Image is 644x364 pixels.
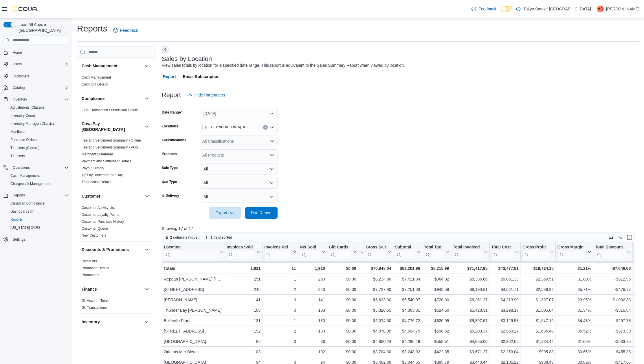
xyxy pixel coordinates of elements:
[183,71,220,82] span: Email Subscription
[522,276,554,283] div: $2,360.51
[82,247,142,252] button: Discounts & Promotions
[162,92,181,99] h3: Report
[597,5,604,12] div: Milo Che
[557,276,591,283] div: 31.80%
[300,245,320,259] div: Net Sold
[143,318,150,325] button: Inventory
[395,245,415,259] div: Subtotal
[203,234,235,241] button: 1 field sorted
[557,245,591,259] button: Gross Margin
[82,193,142,199] button: Customer
[8,120,69,127] span: Inventory Manager (Classic)
[82,286,142,292] button: Finance
[227,245,256,259] div: Invoices Sold
[522,245,554,259] button: Gross Profit
[227,245,256,250] div: Invoices Sold
[10,49,69,56] span: Home
[491,265,518,272] div: $43,477.81
[300,286,325,293] div: 243
[300,245,325,259] button: Net Sold
[82,259,97,263] a: Discounts
[77,74,155,90] div: Cash Management
[162,62,405,68] div: View sales totals by location for a specified date range. This report is equivalent to the Sales ...
[8,172,69,179] span: Cash Management
[162,179,177,184] label: Use Type
[245,207,278,219] button: Run Report
[598,5,603,12] span: MC
[227,245,260,259] button: Invoices Sold
[164,265,223,272] div: Totals
[120,27,138,33] span: Feedback
[8,120,56,127] a: Inventory Manager (Classic)
[164,296,223,303] div: [PERSON_NAME]
[6,224,71,232] button: [US_STATE] CCRS
[595,245,631,259] button: Total Discount
[162,46,169,53] button: Next
[1,164,71,172] button: Operations
[424,265,449,272] div: $8,215.99
[10,61,69,68] span: Users
[10,192,27,199] button: Reports
[82,152,113,157] span: Merchant Statement
[162,55,212,62] h3: Sales by Location
[522,286,554,293] div: $2,589.32
[10,164,32,171] button: Operations
[595,296,631,303] div: -$1,092.33
[13,165,30,170] span: Operations
[1,95,71,103] button: Inventory
[395,245,415,250] div: Subtotal
[162,152,177,156] label: Products
[77,204,155,241] div: Customer
[360,245,391,259] button: Gross Sales
[164,245,218,259] div: Location
[10,84,69,91] span: Catalog
[211,235,232,240] span: 1 field sorted
[200,191,278,203] button: All
[491,286,518,293] div: $4,661.71
[595,286,631,293] div: -$476.77
[264,245,291,259] div: Invoices Ref
[8,172,42,179] a: Cash Management
[82,75,111,79] a: Cash Management
[453,245,487,259] button: Total Invoiced
[10,96,29,103] button: Inventory
[1,191,71,199] button: Reports
[82,121,142,132] h3: Cova Pay [GEOGRAPHIC_DATA]
[6,207,71,216] a: Dashboards
[1,48,71,57] button: Home
[227,296,260,303] div: 141
[82,286,97,292] h3: Finance
[82,266,109,270] span: Promotion Details
[453,286,487,293] div: $8,193.61
[82,205,115,210] span: Customer Activity List
[491,296,518,303] div: $4,213.90
[13,193,25,198] span: Reports
[264,276,296,283] div: 1
[8,200,69,207] span: Canadian Compliance
[626,234,633,241] button: Enter fullscreen
[300,276,325,283] div: 250
[164,245,218,250] div: Location
[1,84,71,92] button: Catalog
[395,286,420,293] div: $7,251.03
[111,25,140,36] a: Feedback
[557,245,587,259] div: Gross Margin
[8,112,69,119] span: Inventory Count
[8,200,47,207] a: Canadian Compliance
[212,207,238,219] span: Export
[8,153,27,159] a: Transfers
[360,265,391,272] div: $70,848.04
[264,245,296,259] button: Invoices Ref
[269,139,274,144] button: Open list of options
[8,128,69,135] span: Manifests
[491,245,514,259] div: Total Cost
[595,265,631,272] div: -$7,646.08
[164,245,223,259] button: Location
[6,136,71,144] button: Purchase Orders
[329,296,356,303] div: $0.00
[10,201,45,206] span: Canadian Compliance
[524,5,591,12] p: Tokyo Smoke [GEOGRAPHIC_DATA]
[10,113,35,118] span: Inventory Count
[195,92,225,98] span: Hide Parameters
[82,193,100,199] h3: Customer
